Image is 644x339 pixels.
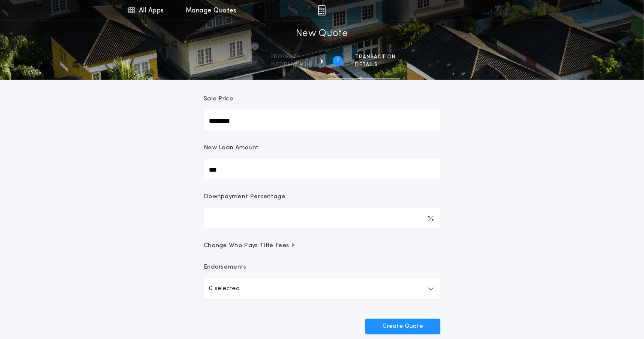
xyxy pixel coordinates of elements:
[271,54,310,61] span: Property
[204,159,440,180] input: New Loan Amount
[271,61,310,68] span: information
[204,263,440,272] p: Endorsements
[204,193,286,201] p: Downpayment Percentage
[204,242,296,250] span: Change Who Pays Title Fees
[204,278,440,299] button: 0 selected
[204,95,233,103] p: Sale Price
[209,284,240,294] p: 0 selected
[204,242,440,250] button: Change Who Pays Title Fees
[296,27,348,41] h1: New Quote
[318,5,326,15] img: img
[204,110,440,131] input: Sale Price
[482,6,515,15] img: vs-icon
[365,319,440,334] button: Create Quote
[355,54,396,61] span: Transaction
[337,58,340,64] h2: 2
[204,208,440,229] input: Downpayment Percentage
[204,144,259,152] p: New Loan Amount
[355,61,396,68] span: details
